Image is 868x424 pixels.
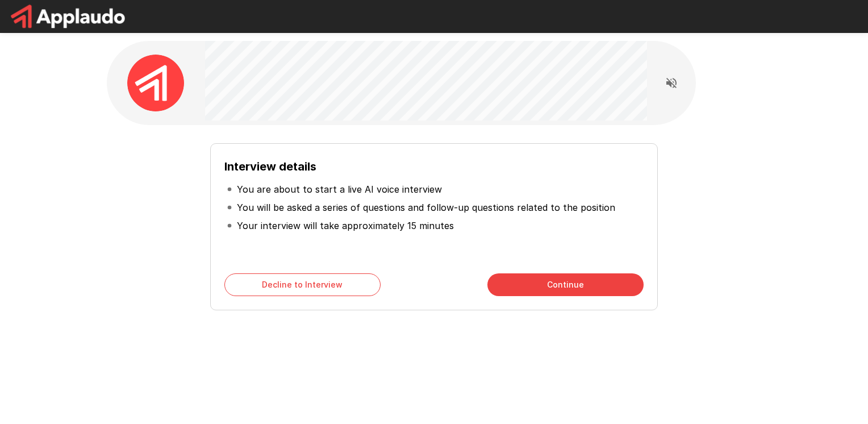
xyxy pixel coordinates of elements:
[224,273,381,296] button: Decline to Interview
[237,219,454,232] p: Your interview will take approximately 15 minutes
[127,55,184,111] img: applaudo_avatar.png
[237,201,615,214] p: You will be asked a series of questions and follow-up questions related to the position
[224,160,316,173] b: Interview details
[660,72,683,94] button: Read questions aloud
[237,182,442,196] p: You are about to start a live AI voice interview
[487,273,644,296] button: Continue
